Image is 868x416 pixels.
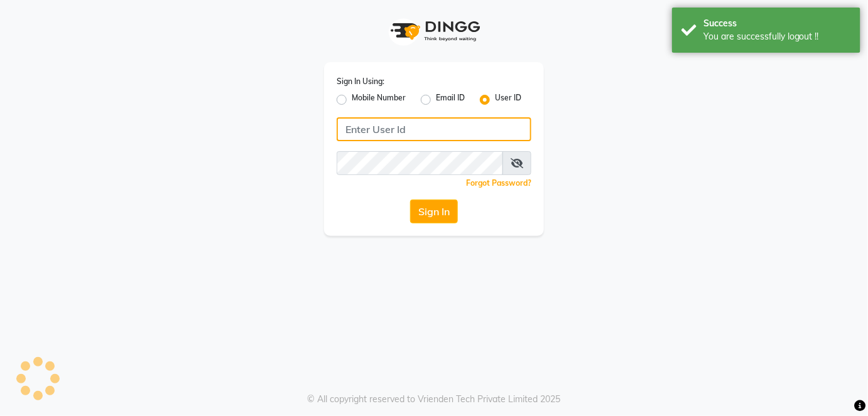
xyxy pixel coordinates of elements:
a: Forgot Password? [466,178,531,188]
div: You are successfully logout !! [703,30,851,43]
label: Email ID [436,92,465,107]
input: Username [337,117,531,141]
label: Mobile Number [352,92,406,107]
button: Sign In [410,200,458,223]
label: Sign In Using: [337,76,384,87]
input: Username [337,151,503,175]
div: Success [703,17,851,30]
img: logo1.svg [384,13,484,50]
label: User ID [495,92,521,107]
